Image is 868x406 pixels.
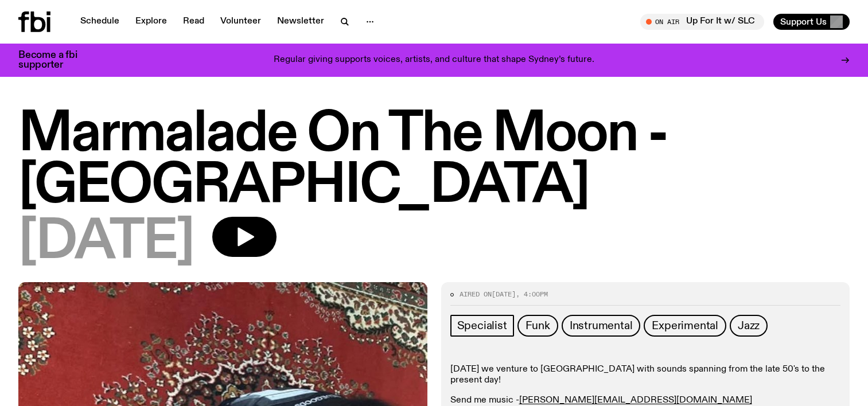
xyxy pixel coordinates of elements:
p: Regular giving supports voices, artists, and culture that shape Sydney’s future. [274,55,594,65]
h1: Marmalade On The Moon - [GEOGRAPHIC_DATA] [18,109,850,212]
button: Support Us [773,14,850,30]
span: Support Us [780,17,827,27]
span: Instrumental [570,319,633,332]
p: [DATE] we venture to [GEOGRAPHIC_DATA] with sounds spanning from the late 50's to the present day! [450,364,841,386]
span: , 4:00pm [516,290,548,299]
span: [DATE] [492,290,516,299]
a: Jazz [730,315,768,337]
a: Volunteer [213,14,268,30]
span: [DATE] [18,217,194,268]
a: Experimental [644,315,726,337]
span: Funk [526,319,550,332]
span: Specialist [457,319,507,332]
a: Instrumental [562,315,641,337]
a: [PERSON_NAME][EMAIL_ADDRESS][DOMAIN_NAME] [519,396,752,405]
p: Send me music - [450,395,841,406]
a: Specialist [450,315,514,337]
a: Newsletter [270,14,331,30]
a: Funk [517,315,558,337]
span: Aired on [460,290,492,299]
a: Schedule [73,14,126,30]
a: Explore [129,14,174,30]
span: Jazz [738,319,760,332]
a: Read [176,14,211,30]
button: On AirUp For It w/ SLC [640,14,764,30]
span: Experimental [652,319,718,332]
h3: Become a fbi supporter [18,50,92,70]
